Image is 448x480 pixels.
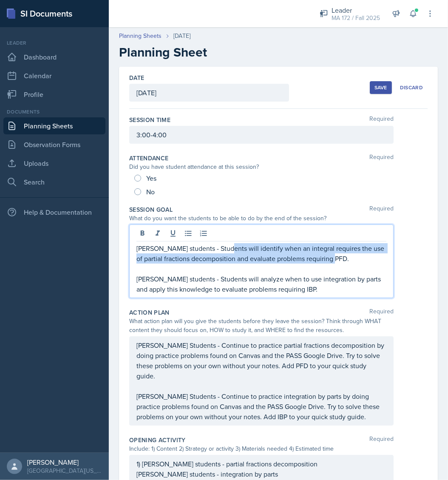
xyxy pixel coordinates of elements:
button: Discard [395,81,428,94]
p: [PERSON_NAME] students - Students will analyze when to use integration by parts and apply this kn... [136,274,386,294]
p: 1) [PERSON_NAME] students - partial fractions decomposition [136,459,386,469]
div: Leader [332,5,380,15]
p: [PERSON_NAME] students - integration by parts [136,469,386,479]
div: Leader [3,39,105,47]
label: Date [129,74,144,82]
p: [PERSON_NAME] students - Students will identify when an integral requires the use of partial frac... [136,243,386,264]
label: Opening Activity [129,436,186,444]
p: [PERSON_NAME] Students - Continue to practice partial fractions decomposition by doing practice p... [136,340,386,381]
div: Did you have student attendance at this session? [129,162,394,171]
div: [DATE] [173,31,190,40]
a: Dashboard [3,48,105,65]
p: 3:00-4:00 [136,130,386,140]
a: Search [3,173,105,190]
span: Required [369,205,394,214]
a: Planning Sheets [3,117,105,134]
span: Required [369,154,394,162]
div: Documents [3,108,105,116]
div: What do you want the students to be able to do by the end of the session? [129,214,394,223]
div: What action plan will you give the students before they leave the session? Think through WHAT con... [129,317,394,335]
a: Planning Sheets [119,31,162,40]
span: No [146,187,155,196]
label: Action Plan [129,308,170,317]
div: [PERSON_NAME] [27,458,102,466]
button: Save [370,81,392,94]
a: Calendar [3,67,105,84]
a: Uploads [3,155,105,172]
label: Attendance [129,154,169,162]
div: Discard [400,84,423,91]
a: Observation Forms [3,136,105,153]
div: [GEOGRAPHIC_DATA][US_STATE] in [GEOGRAPHIC_DATA] [27,466,102,475]
label: Session Goal [129,205,173,214]
div: Help & Documentation [3,204,105,221]
span: Yes [146,174,156,182]
h2: Planning Sheet [119,45,438,60]
p: [PERSON_NAME] Students - Continue to practice integration by parts by doing practice problems fou... [136,391,386,422]
div: Include: 1) Content 2) Strategy or activity 3) Materials needed 4) Estimated time [129,444,394,453]
div: MA 172 / Fall 2025 [332,14,380,23]
span: Required [369,308,394,317]
span: Required [369,116,394,124]
span: Required [369,436,394,444]
div: Save [374,84,387,91]
label: Session Time [129,116,170,124]
a: Profile [3,86,105,103]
